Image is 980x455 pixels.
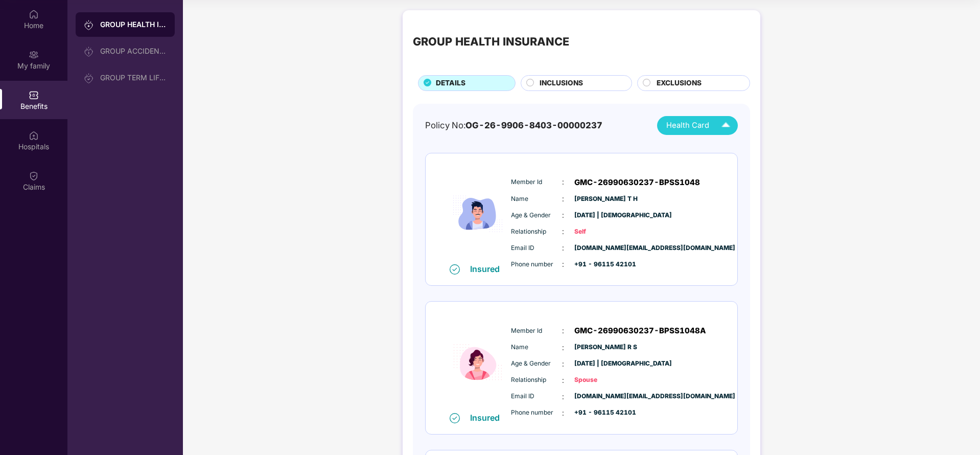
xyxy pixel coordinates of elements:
span: : [562,210,564,221]
span: Relationship [511,375,562,385]
img: svg+xml;base64,PHN2ZyBpZD0iQ2xhaW0iIHhtbG5zPSJodHRwOi8vd3d3LnczLm9yZy8yMDAwL3N2ZyIgd2lkdGg9IjIwIi... [29,171,39,181]
span: Member Id [511,326,562,336]
div: GROUP HEALTH INSURANCE [413,33,569,50]
span: : [562,242,564,254]
span: : [562,358,564,370]
span: Relationship [511,227,562,237]
span: +91 - 96115 42101 [574,408,625,418]
span: Age & Gender [511,359,562,369]
span: : [562,325,564,336]
span: : [562,176,564,188]
span: Self [574,227,625,237]
span: Member Id [511,177,562,187]
img: svg+xml;base64,PHN2ZyB4bWxucz0iaHR0cDovL3d3dy53My5vcmcvMjAwMC9zdmciIHdpZHRoPSIxNiIgaGVpZ2h0PSIxNi... [450,413,460,423]
span: [PERSON_NAME] T H [574,194,625,204]
div: Insured [470,264,506,274]
span: Email ID [511,392,562,401]
img: svg+xml;base64,PHN2ZyB3aWR0aD0iMjAiIGhlaWdodD0iMjAiIHZpZXdCb3g9IjAgMCAyMCAyMCIgZmlsbD0ibm9uZSIgeG... [84,20,94,30]
img: svg+xml;base64,PHN2ZyBpZD0iSG9tZSIgeG1sbnM9Imh0dHA6Ly93d3cudzMub3JnLzIwMDAvc3ZnIiB3aWR0aD0iMjAiIG... [29,9,39,19]
span: : [562,375,564,386]
img: svg+xml;base64,PHN2ZyB3aWR0aD0iMjAiIGhlaWdodD0iMjAiIHZpZXdCb3g9IjAgMCAyMCAyMCIgZmlsbD0ibm9uZSIgeG... [84,73,94,83]
img: Icuh8uwCUCF+XjCZyLQsAKiDCM9HiE6CMYmKQaPGkZKaA32CAAACiQcFBJY0IsAAAAASUVORK5CYII= [717,117,735,134]
span: Spouse [574,375,625,385]
span: Age & Gender [511,211,562,220]
span: [PERSON_NAME] R S [574,343,625,352]
img: icon [447,312,508,412]
span: : [562,193,564,204]
span: INCLUSIONS [540,78,583,89]
span: Health Card [666,120,709,131]
div: GROUP TERM LIFE INSURANCE [100,74,167,82]
img: svg+xml;base64,PHN2ZyB3aWR0aD0iMjAiIGhlaWdodD0iMjAiIHZpZXdCb3g9IjAgMCAyMCAyMCIgZmlsbD0ibm9uZSIgeG... [84,47,94,57]
span: [DATE] | [DEMOGRAPHIC_DATA] [574,359,625,369]
span: GMC-26990630237-BPSS1048 [574,176,700,189]
div: GROUP HEALTH INSURANCE [100,19,167,30]
img: svg+xml;base64,PHN2ZyB4bWxucz0iaHR0cDovL3d3dy53My5vcmcvMjAwMC9zdmciIHdpZHRoPSIxNiIgaGVpZ2h0PSIxNi... [450,264,460,275]
div: Insured [470,413,506,423]
span: [DOMAIN_NAME][EMAIL_ADDRESS][DOMAIN_NAME] [574,392,625,401]
span: Phone number [511,260,562,269]
span: Name [511,343,562,352]
span: OG-26-9906-8403-00000237 [465,120,602,130]
span: [DATE] | [DEMOGRAPHIC_DATA] [574,211,625,220]
div: Policy No: [425,119,602,132]
img: icon [447,164,508,264]
span: Phone number [511,408,562,418]
img: svg+xml;base64,PHN2ZyB3aWR0aD0iMjAiIGhlaWdodD0iMjAiIHZpZXdCb3g9IjAgMCAyMCAyMCIgZmlsbD0ibm9uZSIgeG... [29,50,39,60]
span: [DOMAIN_NAME][EMAIL_ADDRESS][DOMAIN_NAME] [574,243,625,253]
span: EXCLUSIONS [657,78,702,89]
span: : [562,259,564,270]
span: +91 - 96115 42101 [574,260,625,269]
img: svg+xml;base64,PHN2ZyBpZD0iSG9zcGl0YWxzIiB4bWxucz0iaHR0cDovL3d3dy53My5vcmcvMjAwMC9zdmciIHdpZHRoPS... [29,130,39,141]
span: : [562,226,564,237]
button: Health Card [657,116,738,135]
span: : [562,342,564,353]
span: GMC-26990630237-BPSS1048A [574,325,706,337]
div: GROUP ACCIDENTAL INSURANCE [100,47,167,55]
span: Email ID [511,243,562,253]
span: : [562,391,564,402]
img: svg+xml;base64,PHN2ZyBpZD0iQmVuZWZpdHMiIHhtbG5zPSJodHRwOi8vd3d3LnczLm9yZy8yMDAwL3N2ZyIgd2lkdGg9Ij... [29,90,39,100]
span: : [562,407,564,419]
span: Name [511,194,562,204]
span: DETAILS [436,78,465,89]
